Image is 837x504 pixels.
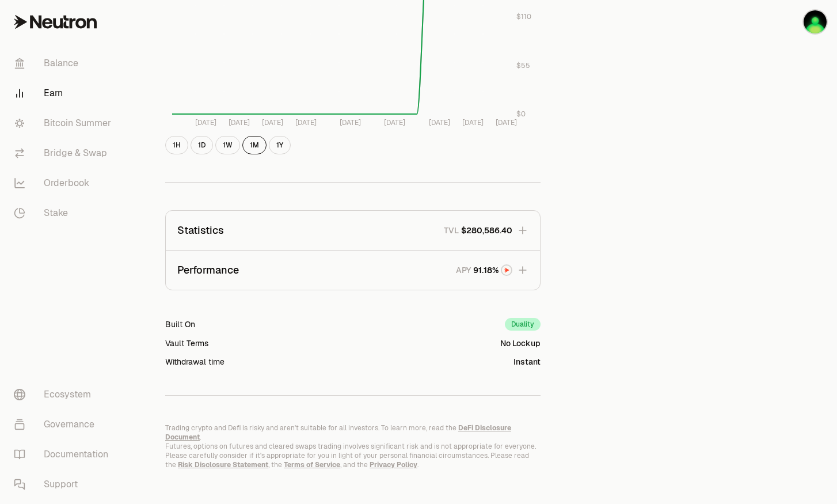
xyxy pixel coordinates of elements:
tspan: [DATE] [195,118,216,127]
button: 1H [165,136,188,154]
a: Stake [5,198,124,228]
p: Trading crypto and Defi is risky and aren't suitable for all investors. To learn more, read the . [165,423,541,442]
span: $280,586.40 [461,225,512,236]
p: Futures, options on futures and cleared swaps trading involves significant risk and is not approp... [165,442,541,469]
tspan: $0 [516,109,526,119]
a: DeFi Disclosure Document [165,423,511,442]
img: NTRN [502,266,511,275]
div: No Lockup [500,338,541,349]
a: Earn [5,78,124,108]
a: Balance [5,48,124,78]
tspan: [DATE] [462,118,484,127]
a: Orderbook [5,168,124,198]
tspan: [DATE] [229,118,250,127]
a: Privacy Policy [370,460,417,469]
tspan: [DATE] [496,118,517,127]
tspan: $55 [516,61,530,70]
button: StatisticsTVL$280,586.40 [166,211,540,250]
tspan: [DATE] [262,118,283,127]
p: TVL [444,225,459,236]
img: Stacking Portfolio [804,10,827,33]
div: Withdrawal time [165,356,225,367]
p: Statistics [177,222,224,238]
a: Bitcoin Summer [5,108,124,138]
p: APY [456,264,471,276]
div: Vault Terms [165,338,208,349]
a: Bridge & Swap [5,138,124,168]
tspan: [DATE] [429,118,450,127]
tspan: $110 [516,12,531,21]
button: 1Y [269,136,291,154]
a: Support [5,469,124,499]
tspan: [DATE] [340,118,361,127]
div: Built On [165,319,195,330]
button: 1D [191,136,213,154]
button: NTRN [473,264,512,276]
button: 1W [215,136,240,154]
a: Documentation [5,439,124,469]
button: PerformanceAPYNTRN [166,251,540,290]
a: Terms of Service [284,460,340,469]
a: Ecosystem [5,380,124,410]
div: Instant [513,356,541,367]
button: 1M [242,136,267,154]
tspan: [DATE] [384,118,405,127]
a: Risk Disclosure Statement [178,460,268,469]
div: Duality [505,318,541,331]
tspan: [DATE] [295,118,317,127]
p: Performance [177,262,239,278]
a: Governance [5,410,124,439]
